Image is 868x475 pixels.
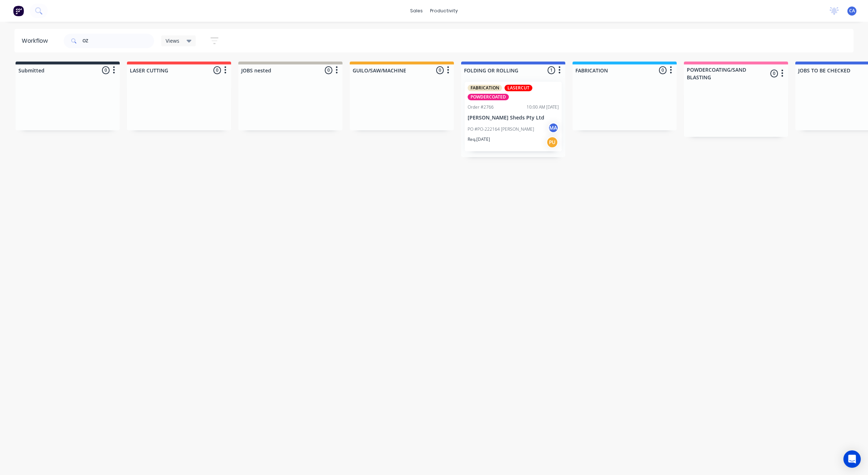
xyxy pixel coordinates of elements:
[22,37,51,45] div: Workflow
[468,85,502,91] div: FABRICATION
[468,136,490,143] p: Req. [DATE]
[505,85,532,91] div: LASERCUT
[849,8,855,14] span: CA
[407,5,426,16] div: sales
[468,126,534,133] p: PO #PO-222164 [PERSON_NAME]
[465,82,562,151] div: FABRICATIONLASERCUTPOWDERCOATEDOrder #276610:00 AM [DATE][PERSON_NAME] Sheds Pty LtdPO #PO-222164...
[527,104,559,110] div: 10:00 AM [DATE]
[843,450,861,468] div: Open Intercom Messenger
[468,115,559,121] p: [PERSON_NAME] Sheds Pty Ltd
[13,5,24,16] img: Factory
[166,37,179,45] span: Views
[426,5,461,16] div: productivity
[468,94,509,100] div: POWDERCOATED
[468,104,494,110] div: Order #2766
[82,34,154,48] input: Search for orders...
[548,122,559,133] div: MA
[546,136,558,148] div: PU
